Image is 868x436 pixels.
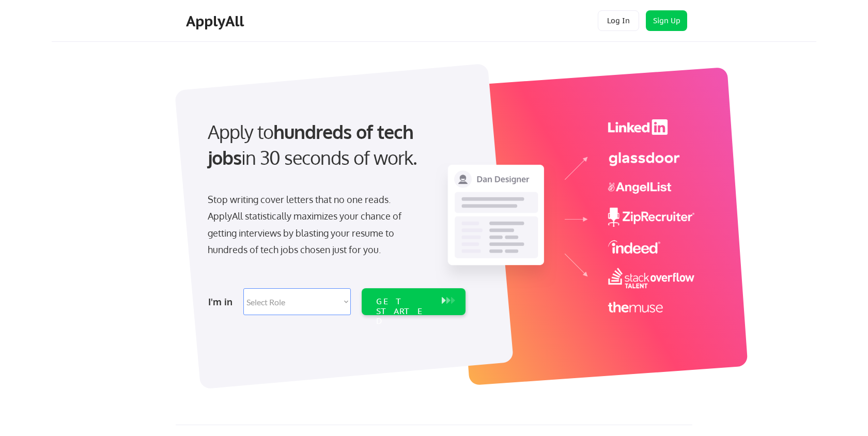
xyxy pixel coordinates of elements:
[208,293,237,310] div: I'm in
[646,10,687,31] button: Sign Up
[186,12,247,30] div: ApplyAll
[208,120,418,169] strong: hundreds of tech jobs
[208,191,420,258] div: Stop writing cover letters that no one reads. ApplyAll statistically maximizes your chance of get...
[376,297,431,326] div: GET STARTED
[598,10,639,31] button: Log In
[208,119,461,171] div: Apply to in 30 seconds of work.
